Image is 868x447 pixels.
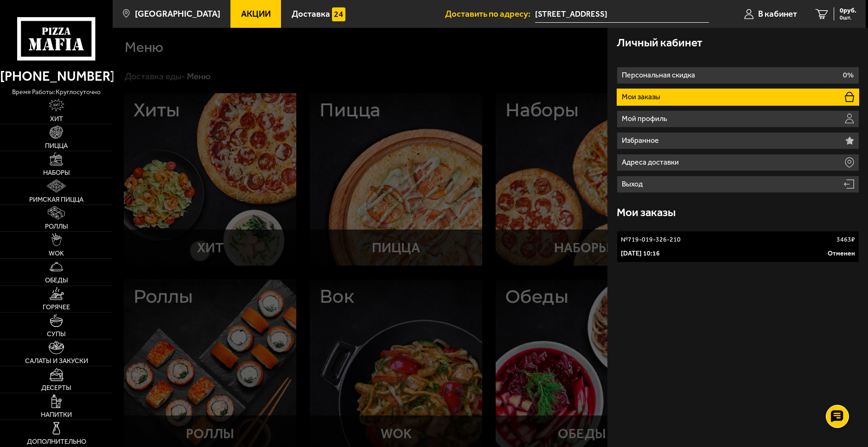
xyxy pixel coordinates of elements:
[135,10,220,19] span: [GEOGRAPHIC_DATA]
[332,7,345,21] img: 15daf4d41897b9f0e9f617042186c801.svg
[758,10,797,19] span: В кабинет
[292,10,330,19] span: Доставка
[843,71,854,79] p: 0%
[828,249,855,258] p: Отменен
[45,277,68,283] span: Обеды
[25,358,88,364] span: Салаты и закуски
[43,304,70,310] span: Горячее
[41,384,71,391] span: Десерты
[49,250,64,256] span: WOK
[617,207,676,218] h3: Мои заказы
[535,6,708,23] input: Ваш адрес доставки
[617,231,859,262] a: №719-019-326-2103463₽[DATE] 10:16Отменен
[45,223,68,230] span: Роллы
[29,196,83,203] span: Римская пицца
[43,169,70,176] span: Наборы
[622,71,697,79] p: Персональная скидка
[45,142,68,149] span: Пицца
[445,10,535,19] span: Доставить по адресу:
[41,411,72,418] span: Напитки
[50,115,63,122] span: Хит
[622,159,681,166] p: Адреса доставки
[840,7,856,14] span: 0 руб.
[621,249,660,258] p: [DATE] 10:16
[241,10,271,19] span: Акции
[622,93,663,101] p: Мои заказы
[27,438,86,445] span: Дополнительно
[617,37,702,48] h3: Личный кабинет
[622,115,670,122] p: Мой профиль
[535,6,708,23] span: Россия, Санкт-Петербург, Свердловская набережная, 4Б
[836,235,855,244] p: 3463 ₽
[840,15,856,20] span: 0 шт.
[622,180,645,188] p: Выход
[621,235,681,244] p: № 719-019-326-210
[622,137,661,144] p: Избранное
[47,331,66,337] span: Супы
